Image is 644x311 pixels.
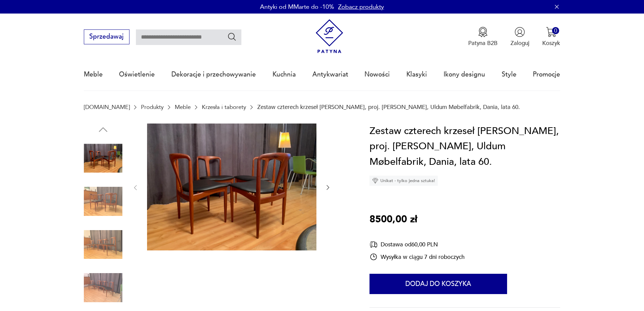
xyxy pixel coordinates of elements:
[84,29,129,44] button: Sprzedawaj
[119,59,155,90] a: Oświetlenie
[338,3,384,11] a: Zobacz produkty
[369,240,464,249] div: Dostawa od 60,00 PLN
[478,27,488,37] img: Ikona medalu
[312,19,347,53] img: Patyna - sklep z meblami i dekoracjami vintage
[227,32,237,42] button: Szukaj
[84,182,122,221] img: Zdjęcie produktu Zestaw czterech krzeseł Juliane, proj. Johannes Andersen, Uldum Møbelfabrik, Dan...
[364,59,390,90] a: Nowości
[369,212,417,227] p: 8500,00 zł
[84,104,130,110] a: [DOMAIN_NAME]
[257,104,520,110] p: Zestaw czterech krzeseł [PERSON_NAME], proj. [PERSON_NAME], Uldum Møbelfabrik, Dania, lata 60.
[542,39,560,47] p: Koszyk
[468,27,498,47] a: Ikona medaluPatyna B2B
[369,124,560,170] h1: Zestaw czterech krzeseł [PERSON_NAME], proj. [PERSON_NAME], Uldum Møbelfabrik, Dania, lata 60.
[406,59,427,90] a: Klasyki
[369,240,378,249] img: Ikona dostawy
[510,39,529,47] p: Zaloguj
[175,104,191,110] a: Meble
[369,274,507,294] button: Dodaj do koszyka
[141,104,164,110] a: Produkty
[272,59,296,90] a: Kuchnia
[84,268,122,307] img: Zdjęcie produktu Zestaw czterech krzeseł Juliane, proj. Johannes Andersen, Uldum Møbelfabrik, Dan...
[533,59,560,90] a: Promocje
[510,27,529,47] button: Zaloguj
[260,3,334,11] p: Antyki od MMarte do -10%
[502,59,517,90] a: Style
[552,27,559,34] div: 0
[84,35,129,40] a: Sprzedawaj
[147,124,316,251] img: Zdjęcie produktu Zestaw czterech krzeseł Juliane, proj. Johannes Andersen, Uldum Møbelfabrik, Dan...
[444,59,485,90] a: Ikony designu
[369,253,464,261] div: Wysyłka w ciągu 7 dni roboczych
[369,176,438,186] div: Unikat - tylko jedna sztuka!
[468,27,498,47] button: Patyna B2B
[312,59,348,90] a: Antykwariat
[515,27,525,37] img: Ikonka użytkownika
[468,39,498,47] p: Patyna B2B
[542,27,560,47] button: 0Koszyk
[202,104,246,110] a: Krzesła i taborety
[84,59,103,90] a: Meble
[372,178,378,184] img: Ikona diamentu
[171,59,256,90] a: Dekoracje i przechowywanie
[546,27,556,37] img: Ikona koszyka
[84,139,122,178] img: Zdjęcie produktu Zestaw czterech krzeseł Juliane, proj. Johannes Andersen, Uldum Møbelfabrik, Dan...
[84,225,122,264] img: Zdjęcie produktu Zestaw czterech krzeseł Juliane, proj. Johannes Andersen, Uldum Møbelfabrik, Dan...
